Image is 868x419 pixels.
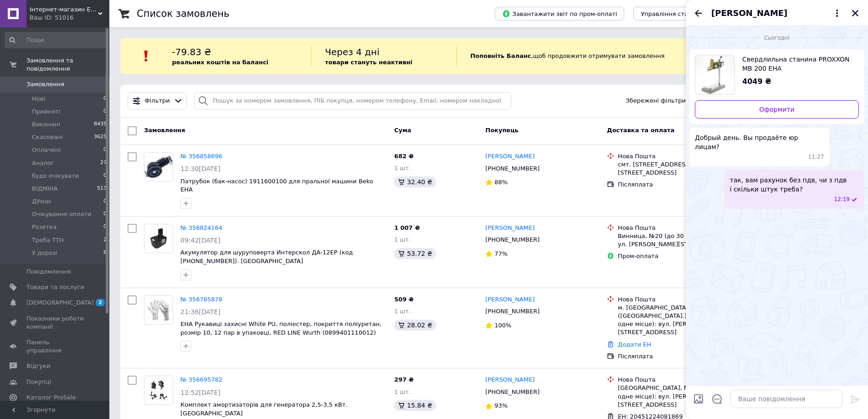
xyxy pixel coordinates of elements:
[180,237,221,244] span: 09:42[DATE]
[180,249,353,264] a: Акумулятор для шуруповерта Интерскол ДА-12ЕР (код [PHONE_NUMBER]). [GEOGRAPHIC_DATA]
[394,165,411,171] span: 1 шт.
[485,295,534,304] a: [PERSON_NAME]
[626,97,688,105] span: Збережені фільтри:
[618,224,745,232] div: Нова Пошта
[394,127,411,134] span: Cума
[633,7,718,21] button: Управління статусами
[30,5,98,14] span: Інтернет-магазин ЕлектроХаус
[26,283,84,291] span: Товари та послуги
[103,197,107,206] span: 0
[470,52,531,59] b: Поповніть Баланс
[695,55,734,94] img: 2313481285_w640_h640_sverlilnaya-stanina-proxxon.jpg
[850,8,861,19] button: Закрити
[100,159,107,167] span: 27
[194,92,511,110] input: Пошук за номером замовлення, ПІБ покупця, номером телефону, Email, номером накладної
[26,315,84,331] span: Показники роботи компанії
[97,185,107,193] span: 513
[483,305,541,317] div: [PHONE_NUMBER]
[494,179,508,186] span: 88%
[180,376,222,383] a: № 356695782
[808,153,824,161] span: 11:27 12.08.2025
[172,47,211,57] span: -79.83 ₴
[103,210,107,218] span: 0
[618,341,651,348] a: Додати ЕН
[144,296,173,324] img: Фото товару
[394,176,436,187] div: 32.40 ₴
[144,376,173,405] a: Фото товару
[26,57,109,73] span: Замовлення та повідомлення
[103,146,107,154] span: 0
[144,376,173,404] img: Фото товару
[693,8,704,19] button: Назад
[32,185,58,193] span: ВІДМІНА
[32,159,54,167] span: Аналог
[94,133,107,141] span: 3625
[730,176,847,194] span: так, вам рахунок без пдв, чи з пдв і скільки штук треба?
[103,108,107,116] span: 0
[394,376,414,383] span: 297 ₴
[695,55,859,95] a: Переглянути товар
[325,47,380,57] span: Через 4 дні
[5,32,108,48] input: Пошук
[394,320,436,331] div: 28.02 ₴
[834,196,850,203] span: 12:19 12.08.2025
[180,321,381,336] a: EHA Рукавиці захисні White PU, поліестер, покриття поліуретан, розмір 10, 12 пар в упаковці, RED ...
[26,378,51,386] span: Покупці
[618,352,745,361] div: Післяплата
[711,7,842,19] button: [PERSON_NAME]
[30,14,109,22] div: Ваш ID: 51016
[695,133,824,151] span: Добрый день. Вы продаёте юр лицам?
[742,55,852,73] span: Свердлильна станина PROXXON MB 200 EHA
[502,10,617,18] span: Завантажити звіт по пром-оплаті
[180,224,222,231] a: № 356824164
[394,400,436,411] div: 15.84 ₴
[32,197,51,206] span: ДУмає
[32,120,60,129] span: Виконані
[483,234,541,246] div: [PHONE_NUMBER]
[695,100,859,119] a: Оформити
[32,108,60,116] span: Прийняті
[26,268,71,276] span: Повідомлення
[394,388,411,395] span: 1 шт.
[145,97,170,105] span: Фільтри
[618,376,745,384] div: Нова Пошта
[26,80,64,88] span: Замовлення
[180,165,221,172] span: 12:30[DATE]
[641,10,710,17] span: Управління статусами
[180,178,373,193] a: Патрубок (бак-насос) 1911600100 для пральної машини Beko EHA
[26,338,84,355] span: Панель управління
[618,152,745,160] div: Нова Пошта
[32,249,57,257] span: У дорозі
[32,146,61,154] span: Оплачені
[485,127,519,134] span: Покупець
[103,236,107,244] span: 2
[494,322,511,329] span: 100%
[144,153,173,181] img: Фото товару
[103,172,107,180] span: 0
[483,386,541,398] div: [PHONE_NUMBER]
[26,299,94,307] span: [DEMOGRAPHIC_DATA]
[103,95,107,103] span: 0
[495,7,624,21] button: Завантажити звіт по пром-оплаті
[26,393,76,402] span: Каталог ProSale
[483,163,541,175] div: [PHONE_NUMBER]
[180,389,221,396] span: 12:52[DATE]
[394,296,414,303] span: 509 ₴
[711,7,787,19] span: [PERSON_NAME]
[144,152,173,181] a: Фото товару
[32,223,56,231] span: Розетка
[485,224,534,233] a: [PERSON_NAME]
[139,49,153,63] img: :exclamation:
[103,249,107,257] span: 8
[618,181,745,189] div: Післяплата
[32,133,63,141] span: Скасовані
[180,401,348,417] span: Комплект амортизаторів для генератора 2,5-3,5 кВт. [GEOGRAPHIC_DATA]
[32,210,91,218] span: Очікування оплати
[394,153,414,160] span: 682 ₴
[689,33,864,42] div: 12.08.2025
[618,232,745,248] div: Винница, №20 (до 30 кг на одно место ): ул. [PERSON_NAME][STREET_ADDRESS]
[32,172,79,180] span: буде очікувати
[456,46,736,67] div: , щоб продовжити отримувати замовлення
